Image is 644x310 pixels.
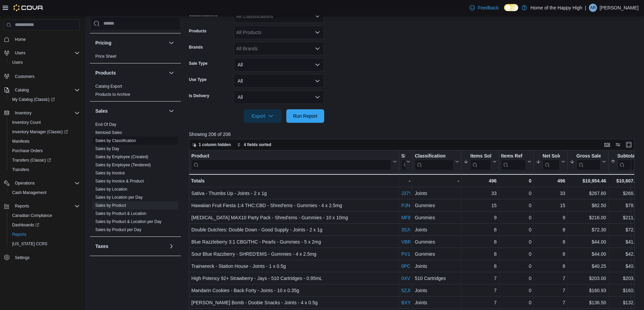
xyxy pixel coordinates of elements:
[415,201,459,209] div: Gummies
[570,177,606,185] div: $10,954.46
[611,226,640,234] div: $72.30
[189,77,207,82] label: Use Type
[415,238,459,246] div: Gummies
[463,189,497,197] div: 33
[611,177,640,185] div: $10,607.67
[95,108,108,114] h3: Sales
[600,4,639,12] p: [PERSON_NAME]
[463,299,497,307] div: 7
[9,240,80,248] span: Washington CCRS
[9,118,80,126] span: Inventory Count
[415,226,459,234] div: Joints
[611,250,640,258] div: $42.90
[590,4,596,12] span: AR
[12,120,41,125] span: Inventory Count
[570,299,606,307] div: $136.50
[191,299,397,307] div: [PERSON_NAME] Bomb - Doobie Snacks - Joints - 4 x 0.5g
[189,28,207,34] label: Products
[501,189,531,197] div: 0
[401,239,427,245] a: VBRW42TH
[12,202,80,210] span: Reports
[95,163,151,167] a: Sales by Employee (Tendered)
[1,85,82,95] button: Catalog
[463,226,497,234] div: 8
[611,262,640,270] div: $40.25
[95,138,136,143] span: Sales by Classification
[12,73,37,81] a: Customers
[536,226,565,234] div: 8
[543,153,560,160] div: Net Sold
[191,189,397,197] div: Sativa - Thumbs Up - Joints - 2 x 1g
[401,300,425,305] a: BXY66XX5
[470,153,491,170] div: Items Sold
[415,189,459,197] div: Joints
[614,141,622,149] button: Display options
[12,202,32,210] button: Reports
[7,118,82,127] button: Inventory Count
[415,177,459,185] div: -
[463,262,497,270] div: 8
[401,153,405,160] div: SKU
[95,243,166,250] button: Taxes
[191,201,397,209] div: Hawaiian Fruit Fiesta 1:4 THC:CBD - Shred'ems - Gummies - 4 x 2.5mg
[191,214,397,222] div: [MEDICAL_DATA] MAX10 Party Pack - Shred'ems - Gummies - 10 x 10mg
[9,166,80,174] span: Transfers
[15,74,34,79] span: Customers
[463,214,497,222] div: 9
[1,48,82,58] button: Users
[95,211,146,216] a: Sales by Product & Location
[12,109,34,117] button: Inventory
[536,286,565,294] div: 7
[95,195,143,200] a: Sales by Location per Day
[12,241,47,247] span: [US_STATE] CCRS
[570,262,606,270] div: $40.25
[415,286,459,294] div: Joints
[415,153,459,170] button: Classification
[570,201,606,209] div: $82.50
[9,240,50,248] a: [US_STATE] CCRS
[401,153,410,170] button: SKU
[15,50,25,56] span: Users
[9,58,25,66] a: Users
[501,262,531,270] div: 0
[90,52,181,63] div: Pricing
[167,39,175,47] button: Pricing
[95,84,122,89] a: Catalog Export
[95,243,109,250] h3: Taxes
[401,227,424,232] a: 35JV3BH6
[12,222,39,228] span: Dashboards
[315,30,320,35] button: Open list of options
[12,254,32,262] a: Settings
[7,188,82,197] button: Cash Management
[95,178,144,184] span: Sales by Invoice & Product
[95,39,166,46] button: Pricing
[1,71,82,81] button: Customers
[191,226,397,234] div: Double Dutchies: Double Down - Good Supply - Joints - 2 x 1g
[191,274,397,282] div: High Potency 92+ Strawberry - Jays - 510 Cartridges - 0.95mL
[15,110,31,116] span: Inventory
[625,141,633,149] button: Enter fullscreen
[9,95,57,104] a: My Catalog (Classic)
[234,74,324,88] button: All
[1,178,82,188] button: Operations
[12,97,55,102] span: My Catalog (Classic)
[7,146,82,156] button: Purchase Orders
[15,37,26,42] span: Home
[95,108,166,114] button: Sales
[95,187,127,192] span: Sales by Location
[95,154,148,160] span: Sales by Employee (Created)
[95,170,125,176] span: Sales by Invoice
[536,238,565,246] div: 8
[7,239,82,249] button: [US_STATE] CCRS
[12,35,28,44] a: Home
[611,238,640,246] div: $41.00
[189,93,209,98] label: Is Delivery
[536,177,565,185] div: 496
[95,122,116,127] span: End Of Day
[244,142,271,147] span: 4 fields sorted
[12,179,38,187] button: Operations
[167,107,175,115] button: Sales
[463,153,497,170] button: Items Sold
